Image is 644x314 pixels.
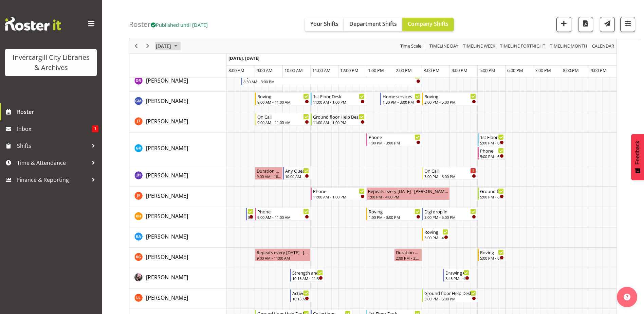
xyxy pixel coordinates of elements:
span: Finance & Reporting [17,175,88,185]
div: Jill Harpur"s event - Duration 1 hours - Jill Harpur Begin From Tuesday, October 14, 2025 at 9:00... [255,167,283,180]
div: Roving [480,249,504,256]
button: Fortnight [499,42,547,51]
div: previous period [130,39,142,53]
div: Kaela Harley"s event - Newspapers Begin From Tuesday, October 14, 2025 at 8:40:00 AM GMT+13:00 En... [246,208,255,221]
a: [PERSON_NAME] [146,144,188,152]
span: [DATE] [155,42,172,51]
div: 2:00 PM - 3:00 PM [396,255,420,261]
div: 11:00 AM - 1:00 PM [313,194,365,199]
a: [PERSON_NAME] [146,273,188,281]
div: 3:00 PM - 5:00 PM [424,174,476,179]
span: calendar [591,42,615,51]
div: Grace Roscoe-Squires"s event - Phone Begin From Tuesday, October 14, 2025 at 1:00:00 PM GMT+13:00... [366,133,422,146]
span: 8:00 PM [563,67,579,73]
td: Lynette Lockett resource [129,289,227,309]
button: Feedback - Show survey [631,134,644,180]
span: 8:00 AM [228,67,244,73]
div: 5:00 PM - 6:00 PM [480,140,504,145]
div: Kaela Harley"s event - Phone Begin From Tuesday, October 14, 2025 at 9:00:00 AM GMT+13:00 Ends At... [255,208,311,221]
td: Joanne Forbes resource [129,187,227,207]
td: Katie Greene resource [129,248,227,268]
span: 4:00 PM [452,67,467,73]
div: Keyu Chen"s event - Drawing Club Begin From Tuesday, October 14, 2025 at 3:45:00 PM GMT+13:00 End... [443,269,471,282]
button: Send a list of all shifts for the selected filtered period to all rostered employees. [600,17,615,32]
div: Roving [424,93,476,100]
span: Timeline Month [549,42,588,51]
button: Timeline Month [549,42,589,51]
span: [PERSON_NAME] [146,77,188,84]
div: Kathy Aloniu"s event - Roving Begin From Tuesday, October 14, 2025 at 3:00:00 PM GMT+13:00 Ends A... [422,228,450,241]
div: Newspapers [248,208,253,215]
div: 1:00 PM - 3:00 PM [369,140,420,145]
img: help-xxl-2.png [624,294,630,300]
span: [PERSON_NAME] [146,253,188,261]
button: Time Scale [399,42,423,51]
div: Roving [257,93,309,100]
span: Shifts [17,141,88,151]
div: Katie Greene"s event - Repeats every tuesday - Katie Greene Begin From Tuesday, October 14, 2025 ... [255,248,311,261]
span: Company Shifts [408,20,448,28]
button: October 2025 [155,42,181,51]
div: 1:30 PM - 3:00 PM [383,99,420,105]
div: Glen Tomlinson"s event - On Call Begin From Tuesday, October 14, 2025 at 9:00:00 AM GMT+13:00 End... [255,113,311,126]
td: Grace Roscoe-Squires resource [129,133,227,166]
td: Keyu Chen resource [129,268,227,289]
span: Time Scale [400,42,422,51]
span: Timeline Day [429,42,459,51]
div: Active Rhyming [292,290,309,296]
h4: Roster [129,20,208,28]
div: 5:00 PM - 6:00 PM [480,194,504,199]
span: Timeline Week [462,42,496,51]
div: Any Questions [285,167,309,174]
div: 10:15 AM - 11:30 AM [292,276,323,281]
div: 11:00 AM - 1:00 PM [313,99,365,105]
span: 3:00 PM [424,67,440,73]
button: Filter Shifts [620,17,635,32]
div: Lynette Lockett"s event - Ground floor Help Desk Begin From Tuesday, October 14, 2025 at 3:00:00 ... [422,289,478,302]
div: October 14, 2025 [153,39,182,53]
button: Add a new shift [556,17,571,32]
span: 9:00 PM [591,67,607,73]
div: On Call [424,167,476,174]
div: 9:00 AM - 10:00 AM [257,174,281,179]
div: Repeats every [DATE] - [PERSON_NAME] [257,249,309,256]
span: [DATE], [DATE] [228,55,259,61]
div: Invercargill City Libraries & Archives [12,52,90,73]
span: Your Shifts [310,20,338,28]
div: On Call [257,113,309,120]
a: [PERSON_NAME] [146,97,188,105]
button: Company Shifts [402,18,454,31]
img: Rosterit website logo [5,17,61,31]
div: Joanne Forbes"s event - Ground floor Help Desk Begin From Tuesday, October 14, 2025 at 5:00:00 PM... [478,187,505,200]
td: Jill Harpur resource [129,166,227,187]
div: 9:00 AM - 11:00 AM [257,99,309,105]
button: Your Shifts [305,18,344,31]
div: Katie Greene"s event - Roving Begin From Tuesday, October 14, 2025 at 5:00:00 PM GMT+13:00 Ends A... [478,248,505,261]
span: [PERSON_NAME] [146,192,188,199]
span: Roster [17,107,98,117]
div: Ground floor Help Desk [424,290,476,296]
div: Jill Harpur"s event - On Call Begin From Tuesday, October 14, 2025 at 3:00:00 PM GMT+13:00 Ends A... [422,167,478,180]
div: 3:00 PM - 5:00 PM [424,99,476,105]
div: Repeats every [DATE] - [PERSON_NAME] [368,188,448,194]
div: 3:00 PM - 4:00 PM [424,235,448,240]
div: 3:45 PM - 4:45 PM [445,276,469,281]
div: Keyu Chen"s event - Strength and Balance Begin From Tuesday, October 14, 2025 at 10:15:00 AM GMT+... [290,269,325,282]
div: next period [142,39,153,53]
div: Grace Roscoe-Squires"s event - 1st Floor Desk Begin From Tuesday, October 14, 2025 at 5:00:00 PM ... [478,133,505,146]
div: Home services [383,93,420,100]
a: [PERSON_NAME] [146,253,188,261]
a: [PERSON_NAME] [146,294,188,302]
span: [PERSON_NAME] [146,233,188,240]
button: Timeline Day [428,42,460,51]
span: 9:00 AM [257,67,273,73]
a: [PERSON_NAME] [146,212,188,220]
span: 7:00 PM [535,67,551,73]
span: Timeline Fortnight [499,42,546,51]
td: Debra Robinson resource [129,71,227,92]
div: Phone [369,134,420,140]
div: Katie Greene"s event - Duration 1 hours - Katie Greene Begin From Tuesday, October 14, 2025 at 2:... [394,248,422,261]
div: Kaela Harley"s event - Roving Begin From Tuesday, October 14, 2025 at 1:00:00 PM GMT+13:00 Ends A... [366,208,422,221]
span: Department Shifts [349,20,397,28]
